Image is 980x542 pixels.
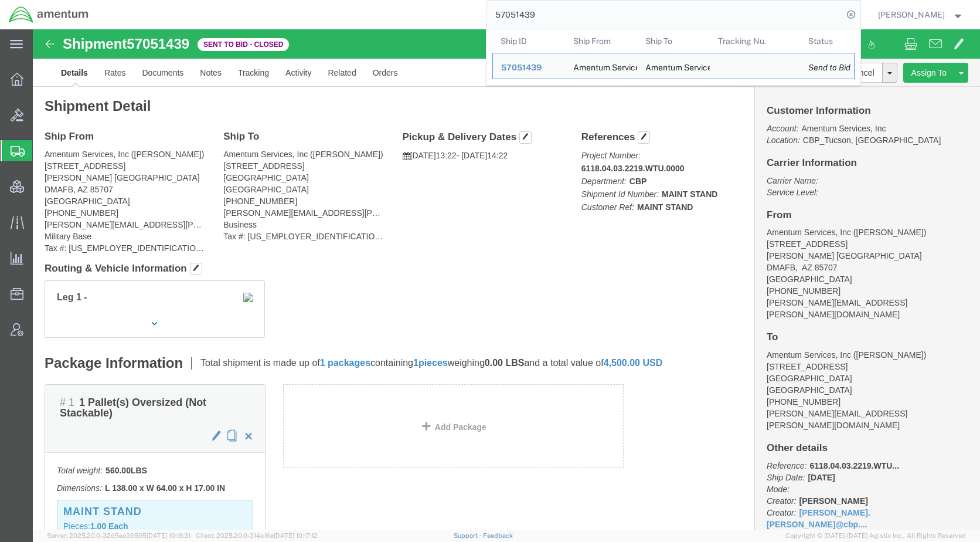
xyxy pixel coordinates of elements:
a: Support [454,532,483,539]
th: Ship To [637,29,710,53]
button: [PERSON_NAME] [877,8,964,22]
iframe: FS Legacy Container [33,29,980,530]
span: Server: 2025.20.0-32d5ea39505 [47,532,190,539]
span: Client: 2025.20.0-314a16e [196,532,318,539]
th: Ship From [564,29,637,53]
div: Amentum Services, Inc [573,53,629,79]
a: Feedback [483,532,513,539]
input: Search for shipment number, reference number [486,1,843,29]
table: Search Results [492,29,860,85]
th: Tracking Nu. [709,29,800,53]
div: Send to Bid [808,62,846,74]
th: Ship ID [492,29,565,53]
img: logo [8,6,89,23]
span: 57051439 [501,63,542,72]
th: Status [800,29,855,53]
div: 57051439 [501,62,557,74]
span: [DATE] 10:17:12 [274,532,318,539]
span: [DATE] 10:18:31 [147,532,190,539]
span: Copyright © [DATE]-[DATE] Agistix Inc., All Rights Reserved [785,531,966,541]
span: Kent Gilman [878,8,945,21]
div: Amentum Services, Inc [645,53,702,79]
